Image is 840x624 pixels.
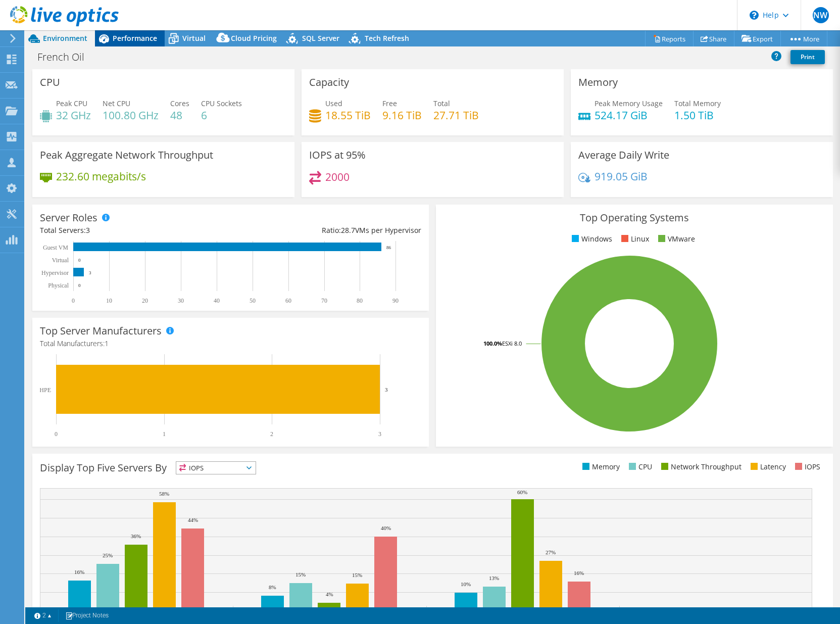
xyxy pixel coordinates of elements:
text: 16% [574,570,584,576]
h4: 48 [170,110,189,121]
li: CPU [626,461,652,472]
span: 28.7 [341,225,355,235]
li: Latency [748,461,786,472]
span: Total Memory [674,99,721,108]
div: Total Servers: [40,225,231,236]
span: Cloud Pricing [231,33,277,43]
h3: Peak Aggregate Network Throughput [40,150,213,161]
text: 30 [178,297,184,304]
text: 1 [163,430,166,438]
h3: CPU [40,77,60,88]
text: 4% [326,591,333,597]
text: 58% [159,491,169,497]
text: 0 [78,258,81,263]
text: 40 [214,297,220,304]
h4: 524.17 GiB [595,110,663,121]
h3: Server Roles [40,212,97,223]
h3: IOPS at 95% [309,150,366,161]
h4: 6 [201,110,242,121]
h4: 18.55 TiB [325,110,371,121]
a: More [780,31,827,46]
text: 0 [72,297,75,304]
h3: Top Server Manufacturers [40,325,162,337]
text: 20 [142,297,148,304]
span: IOPS [176,462,256,474]
span: Peak Memory Usage [595,99,663,108]
span: Performance [113,33,157,43]
h4: 232.60 megabits/s [56,171,146,182]
span: Peak CPU [56,99,87,108]
h4: 32 GHz [56,110,91,121]
text: 8% [269,584,276,590]
a: Project Notes [58,609,116,622]
h1: French Oil [33,52,100,63]
text: 90 [392,297,399,304]
text: 0 [78,283,81,288]
li: VMware [656,233,695,245]
text: 27% [546,549,556,555]
li: Linux [619,233,649,245]
h4: 9.16 TiB [382,110,422,121]
span: 1 [105,339,109,348]
a: Share [693,31,734,46]
text: 44% [188,517,198,523]
text: HPE [39,387,51,394]
h4: 919.05 GiB [595,171,648,182]
text: 13% [489,575,499,581]
h4: 27.71 TiB [433,110,479,121]
text: Virtual [52,257,69,264]
h4: Total Manufacturers: [40,338,421,349]
li: Windows [569,233,612,245]
a: Print [790,50,825,64]
span: CPU Sockets [201,99,242,108]
text: 2 [270,430,273,438]
text: 60% [517,489,527,495]
li: IOPS [793,461,820,472]
span: Total [433,99,450,108]
span: 3 [86,225,90,235]
a: Export [734,31,781,46]
text: Guest VM [43,244,68,251]
text: 3 [385,387,388,393]
span: NW [813,7,829,23]
h3: Average Daily Write [578,150,669,161]
h3: Top Operating Systems [443,212,825,223]
a: 2 [27,609,59,622]
text: 70 [321,297,327,304]
span: SQL Server [302,33,339,43]
li: Memory [580,461,620,472]
text: 40% [381,525,391,531]
svg: \n [750,11,759,20]
text: 0 [55,430,58,438]
span: Used [325,99,342,108]
text: 50 [250,297,256,304]
h4: 1.50 TiB [674,110,721,121]
span: Environment [43,33,87,43]
text: 60 [285,297,291,304]
text: Hypervisor [41,269,69,276]
h4: 2000 [325,171,350,182]
span: Virtual [182,33,206,43]
h3: Memory [578,77,618,88]
span: Free [382,99,397,108]
text: Physical [48,282,69,289]
span: Tech Refresh [365,33,409,43]
text: 10% [461,581,471,587]
tspan: ESXi 8.0 [502,340,522,347]
span: Net CPU [103,99,130,108]
tspan: 100.0% [483,340,502,347]
text: 16% [74,569,84,575]
li: Network Throughput [659,461,742,472]
text: 25% [103,552,113,558]
text: 10 [106,297,112,304]
text: 15% [352,572,362,578]
h3: Capacity [309,77,349,88]
text: 86 [386,245,391,250]
text: 15% [295,571,306,578]
text: 3 [89,270,91,275]
h4: 100.80 GHz [103,110,159,121]
text: 3 [378,430,381,438]
span: Cores [170,99,189,108]
a: Reports [645,31,694,46]
text: 36% [131,533,141,539]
